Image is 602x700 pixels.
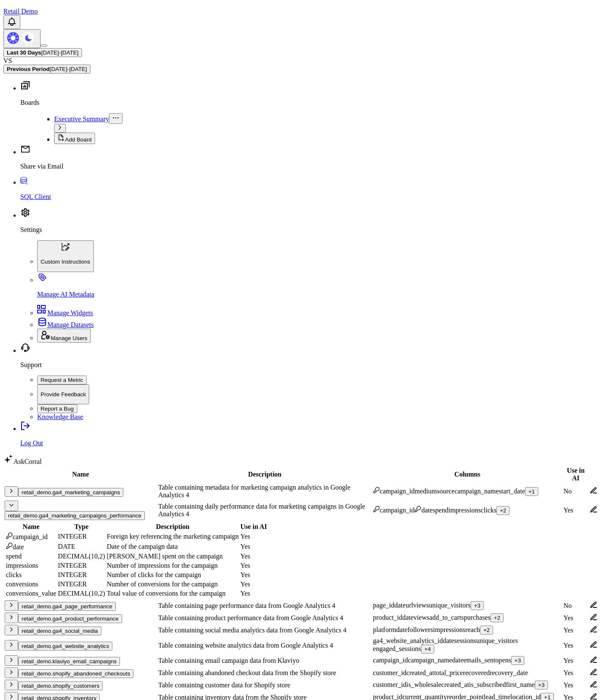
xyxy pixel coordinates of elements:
[535,681,548,689] button: +3
[6,580,56,588] div: conversions
[564,602,588,610] div: No
[106,552,239,561] td: [PERSON_NAME] spent on the campaign
[455,488,499,495] div: campaign_name
[58,590,105,597] div: DECIMAL(10,2)
[406,602,413,609] div: url
[37,291,599,298] p: Manage AI Metadata
[494,615,500,621] div: + 2
[37,376,87,384] button: Request a Metric
[515,657,521,664] div: + 3
[106,580,239,588] td: Number of conversions for the campaign
[396,626,408,634] div: date
[564,507,588,514] div: Yes
[37,276,599,298] a: Manage AI Metadata
[47,309,93,316] span: Manage Widgets
[7,49,41,56] b: Last 30 Days
[20,439,599,447] p: Log Out
[448,507,480,514] div: impressions
[402,614,414,621] div: date
[106,523,239,531] th: Description
[106,532,239,541] td: Foreign key referencing the marketing campaign
[158,466,372,482] th: Description
[18,669,133,678] button: retail_demo.shopify_abandoned_checkouts
[37,240,94,272] button: Custom Instructions
[58,571,105,579] div: INTEGER
[6,571,56,579] div: clicks
[414,506,433,514] div: date
[158,637,372,654] td: Table containing website analytics data from Google Analytics 4
[434,669,463,677] div: total_price
[429,614,464,621] div: add_to_carts
[465,626,480,634] div: reach
[20,179,599,201] a: SQL Client
[464,614,490,621] div: purchases
[6,542,56,551] div: date
[240,562,267,569] div: Yes
[18,488,123,497] button: retail_demo.ga4_marketing_campaigns
[20,99,599,106] p: Boards
[41,259,90,265] p: Custom Instructions
[476,637,518,645] div: unique_visitors
[373,626,396,634] div: platform
[528,488,535,495] div: + 1
[437,488,455,495] div: source
[408,656,452,664] div: campaign_name
[240,580,267,588] div: Yes
[414,488,436,495] div: medium
[563,466,588,482] th: Use in AI
[37,413,83,420] a: Knowledge Base
[7,66,49,72] b: Previous Period
[425,646,431,652] div: + 4
[463,656,496,664] div: emails_sent
[499,488,525,495] div: start_date
[3,48,82,57] button: Last 30 Days[DATE]-[DATE]
[6,553,56,560] div: spend
[3,57,599,65] div: VS
[395,602,406,609] div: date
[37,309,93,316] a: Manage Widgets
[54,115,109,123] a: Executive Summary
[5,511,145,520] button: retail_demo.ga4_marketing_campaigns_performance
[373,645,421,653] div: engaged_sessions
[490,613,504,622] button: +2
[564,642,588,649] div: Yes
[564,626,588,634] div: Yes
[469,681,506,689] div: is_subscribed
[496,506,509,515] button: +2
[3,8,38,15] a: Retail Demo
[240,523,267,531] th: Use in AI
[58,562,105,569] div: INTEGER
[506,681,534,689] div: first_name
[471,601,484,610] button: +3
[51,335,87,341] span: Manage Users
[158,612,372,624] td: Table containing product performance data from Google Analytics 4
[6,590,56,597] div: conversions_value
[18,614,122,623] button: retail_demo.ga4_product_performance
[433,507,448,514] div: spend
[240,543,267,550] div: Yes
[37,404,77,413] button: Report a Bug
[373,681,406,689] div: customer_id
[414,614,429,621] div: views
[41,391,86,398] p: Provide Feedback
[406,681,441,689] div: is_wholesale
[18,626,101,635] button: retail_demo.ga4_social_media
[443,637,454,645] div: date
[429,602,471,609] div: unique_visitors
[5,523,57,531] th: Name
[240,553,267,560] div: Yes
[18,602,116,611] button: retail_demo.ga4_page_performance
[373,506,415,514] div: campaign_id
[58,533,105,540] div: INTEGER
[373,669,406,677] div: customer_id
[20,226,599,234] p: Settings
[54,133,95,144] button: Add Board
[240,571,267,579] div: Yes
[373,637,443,645] div: ga4_website_analytics_id
[49,66,87,72] span: [DATE] - [DATE]
[564,669,588,677] div: Yes
[441,681,469,689] div: created_at
[463,669,490,677] div: recovered
[158,600,372,611] td: Table containing page performance data from Google Analytics 4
